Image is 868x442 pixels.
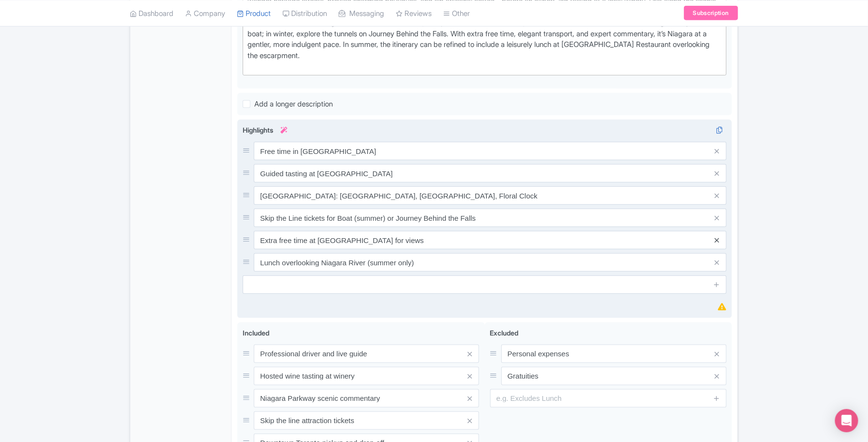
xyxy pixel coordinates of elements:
span: Included [243,329,269,337]
div: Open Intercom Messenger [835,409,858,432]
span: Highlights [243,126,273,134]
span: Excluded [490,329,519,337]
input: e.g. Excludes Lunch [490,389,727,408]
a: Subscription [684,6,738,20]
span: Add a longer description [254,99,333,108]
